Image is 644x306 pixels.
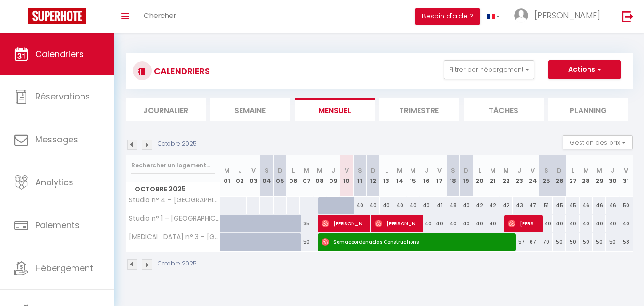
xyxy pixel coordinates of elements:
[619,215,633,232] div: 40
[606,197,619,214] div: 46
[317,166,322,175] abbr: M
[322,215,365,232] span: [PERSON_NAME]
[478,166,481,175] abbr: L
[514,8,528,23] img: ...
[526,155,539,197] th: 24
[619,197,633,214] div: 50
[513,197,526,214] div: 43
[451,166,455,175] abbr: S
[473,197,486,214] div: 42
[131,157,215,174] input: Rechercher un logement...
[583,166,589,175] abbr: M
[300,155,313,197] th: 07
[580,197,593,214] div: 46
[35,176,73,188] span: Analytics
[539,197,553,214] div: 51
[517,166,521,175] abbr: J
[464,98,544,121] li: Tâches
[292,166,295,175] abbr: L
[534,9,600,21] span: [PERSON_NAME]
[238,166,242,175] abbr: J
[548,60,621,79] button: Actions
[459,197,473,214] div: 40
[158,140,197,149] p: Octobre 2025
[459,155,473,197] th: 19
[410,166,416,175] abbr: M
[619,233,633,251] div: 58
[539,233,553,251] div: 70
[126,182,220,196] span: Octobre 2025
[566,233,579,251] div: 50
[406,155,419,197] th: 15
[557,166,562,175] abbr: D
[144,10,176,20] span: Chercher
[446,197,459,214] div: 48
[375,215,419,232] span: [PERSON_NAME]
[380,197,393,214] div: 40
[158,259,197,268] p: Octobre 2025
[566,155,579,197] th: 27
[210,98,290,121] li: Semaine
[544,166,548,175] abbr: S
[459,215,473,232] div: 40
[126,98,206,121] li: Journalier
[385,166,388,175] abbr: L
[331,166,335,175] abbr: J
[611,166,614,175] abbr: J
[553,197,566,214] div: 45
[327,155,340,197] th: 09
[313,155,326,197] th: 08
[499,155,513,197] th: 22
[353,197,366,214] div: 40
[473,155,486,197] th: 20
[508,215,539,232] span: [PERSON_NAME]
[415,8,480,25] button: Besoin d'aide ?
[345,166,349,175] abbr: V
[464,166,468,175] abbr: D
[433,197,446,214] div: 41
[572,166,574,175] abbr: L
[247,155,260,197] th: 03
[553,233,566,251] div: 50
[419,155,433,197] th: 16
[425,166,428,175] abbr: J
[128,197,222,204] span: Studio n° 4 – [GEOGRAPHIC_DATA]
[233,155,247,197] th: 02
[35,48,84,60] span: Calendriers
[366,155,379,197] th: 12
[444,60,534,79] button: Filtrer par hébergement
[566,215,579,232] div: 40
[446,155,459,197] th: 18
[128,233,222,240] span: [MEDICAL_DATA] n° 3 – [GEOGRAPHIC_DATA]
[503,166,509,175] abbr: M
[260,155,273,197] th: 04
[393,197,406,214] div: 40
[128,215,222,222] span: Studio n° 1 – [GEOGRAPHIC_DATA]
[295,98,375,121] li: Mensuel
[526,197,539,214] div: 47
[593,155,606,197] th: 29
[513,155,526,197] th: 23
[278,166,282,175] abbr: D
[379,98,459,121] li: Trimestre
[580,215,593,232] div: 40
[606,215,619,232] div: 40
[397,166,402,175] abbr: M
[251,166,256,175] abbr: V
[419,215,433,232] div: 40
[563,135,633,149] button: Gestion des prix
[152,60,210,82] h3: CALENDRIERS
[486,215,499,232] div: 40
[358,166,362,175] abbr: S
[548,98,628,121] li: Planning
[531,166,535,175] abbr: V
[433,215,446,232] div: 40
[553,155,566,197] th: 26
[433,155,446,197] th: 17
[220,155,233,197] th: 01
[566,197,579,214] div: 45
[371,166,376,175] abbr: D
[287,155,300,197] th: 06
[593,197,606,214] div: 46
[593,233,606,251] div: 50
